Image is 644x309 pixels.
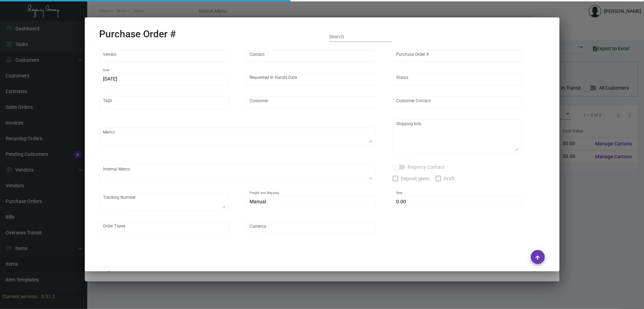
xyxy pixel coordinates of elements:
[444,174,455,183] span: Draft
[3,293,38,300] div: Current version:
[250,199,266,204] span: Manual
[99,28,176,40] h2: Purchase Order #
[401,174,430,183] span: Deposit given
[408,163,445,171] span: Regency Contact
[41,293,55,300] div: 0.51.2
